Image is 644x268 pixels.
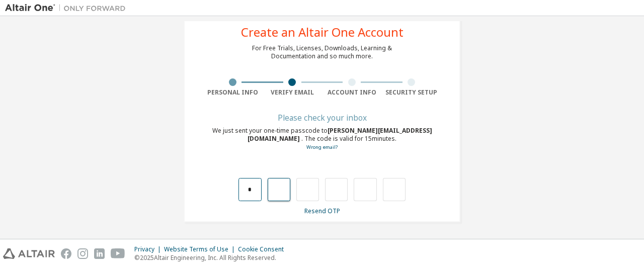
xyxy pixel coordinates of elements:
p: © 2025 Altair Engineering, Inc. All Rights Reserved. [134,253,290,262]
img: facebook.svg [61,248,71,259]
img: instagram.svg [77,248,88,259]
a: Resend OTP [304,207,340,215]
a: Go back to the registration form [306,144,338,150]
div: Verify Email [263,88,323,97]
span: [PERSON_NAME][EMAIL_ADDRESS][DOMAIN_NAME] [248,126,432,143]
div: Please check your inbox [203,115,441,121]
div: We just sent your one-time passcode to . The code is valid for 15 minutes. [203,127,441,151]
div: Account Info [322,88,382,97]
div: Cookie Consent [238,245,290,253]
div: Website Terms of Use [164,245,238,253]
div: Personal Info [203,88,263,97]
div: Privacy [134,245,164,253]
div: Security Setup [382,88,442,97]
img: Altair One [5,3,131,13]
img: linkedin.svg [94,248,105,259]
div: Create an Altair One Account [241,26,404,38]
img: youtube.svg [111,248,125,259]
div: For Free Trials, Licenses, Downloads, Learning & Documentation and so much more. [252,44,392,60]
img: altair_logo.svg [3,248,55,259]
